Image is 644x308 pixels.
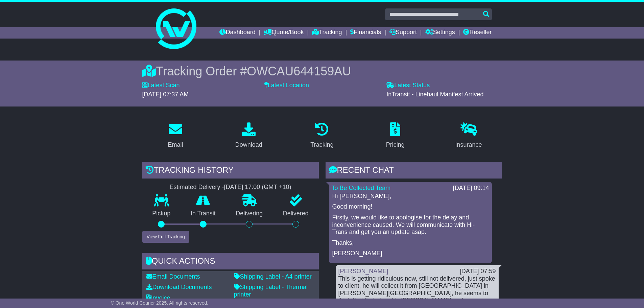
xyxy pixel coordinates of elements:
[146,273,200,280] a: Email Documents
[332,214,488,236] p: Firstly, we would like to apologise for the delay and inconvenience caused. We will communicate w...
[310,140,333,149] div: Tracking
[306,120,338,152] a: Tracking
[350,27,381,39] a: Financials
[264,82,309,89] label: Latest Location
[386,82,430,89] label: Latest Status
[332,185,391,191] a: To Be Collected Team
[389,27,417,39] a: Support
[453,185,489,192] div: [DATE] 09:14
[264,27,304,39] a: Quote/Book
[451,120,486,152] a: Insurance
[219,27,256,39] a: Dashboard
[332,250,488,257] p: [PERSON_NAME]
[332,239,488,247] p: Thanks,
[142,82,180,89] label: Latest Scan
[142,64,502,78] div: Tracking Order #
[234,273,312,280] a: Shipping Label - A4 printer
[142,210,181,217] p: Pickup
[247,64,351,78] span: OWCAU644159AU
[111,300,209,306] span: © One World Courier 2025. All rights reserved.
[142,184,319,191] div: Estimated Delivery -
[386,140,405,149] div: Pricing
[455,140,482,149] div: Insurance
[312,27,342,39] a: Tracking
[163,120,187,152] a: Email
[463,27,492,39] a: Reseller
[332,203,488,211] p: Good morning!
[460,268,496,275] div: [DATE] 07:59
[234,284,308,298] a: Shipping Label - Thermal printer
[168,140,183,149] div: Email
[142,231,189,243] button: View Full Tracking
[231,120,267,152] a: Download
[181,210,226,217] p: In Transit
[146,294,170,301] a: Invoice
[338,268,388,275] a: [PERSON_NAME]
[226,210,273,217] p: Delivering
[142,162,319,180] div: Tracking history
[425,27,455,39] a: Settings
[332,193,488,200] p: Hi [PERSON_NAME],
[235,140,262,149] div: Download
[382,120,409,152] a: Pricing
[224,184,291,191] div: [DATE] 17:00 (GMT +10)
[142,91,189,98] span: [DATE] 07:37 AM
[326,162,502,180] div: RECENT CHAT
[273,210,319,217] p: Delivered
[146,284,212,290] a: Download Documents
[142,253,319,271] div: Quick Actions
[386,91,483,98] span: InTransit - Linehaul Manifest Arrived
